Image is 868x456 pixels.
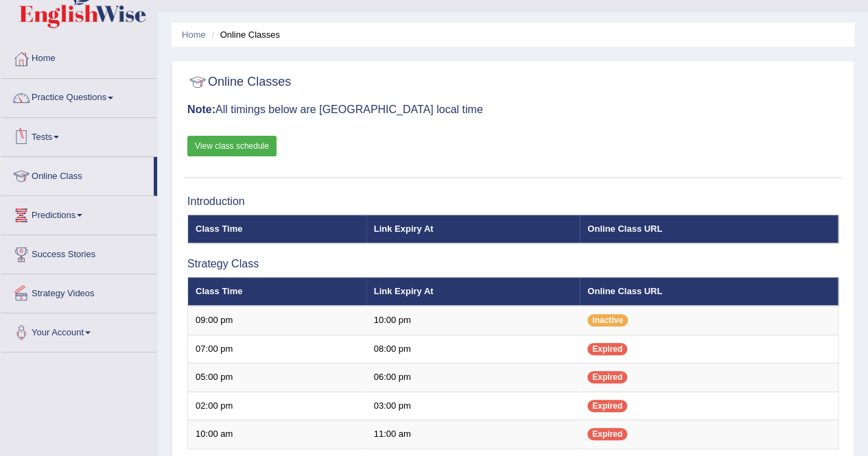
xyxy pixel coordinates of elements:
h3: Strategy Class [187,258,838,270]
th: Link Expiry At [366,277,580,306]
th: Link Expiry At [366,215,580,243]
td: 03:00 pm [366,392,580,420]
td: 09:00 pm [188,306,366,335]
span: Expired [587,400,627,412]
li: Online Classes [208,28,280,41]
a: Practice Questions [1,79,157,113]
h2: Online Classes [187,72,291,93]
span: Expired [587,428,627,440]
a: Success Stories [1,235,157,269]
h3: All timings below are [GEOGRAPHIC_DATA] local time [187,104,838,116]
span: Inactive [587,314,628,326]
td: 06:00 pm [366,363,580,392]
th: Class Time [188,277,366,306]
td: 05:00 pm [188,363,366,392]
td: 07:00 pm [188,335,366,363]
b: Note: [187,104,215,115]
h3: Introduction [187,195,838,208]
a: View class schedule [187,136,277,156]
a: Your Account [1,313,157,348]
a: Home [1,40,157,74]
td: 02:00 pm [188,392,366,420]
a: Predictions [1,196,157,230]
a: Online Class [1,157,154,191]
td: 08:00 pm [366,335,580,363]
td: 10:00 pm [366,306,580,335]
a: Strategy Videos [1,274,157,309]
a: Home [182,29,206,40]
a: Tests [1,118,157,152]
td: 10:00 am [188,420,366,449]
th: Class Time [188,215,366,243]
td: 11:00 am [366,420,580,449]
span: Expired [587,371,627,383]
th: Online Class URL [580,215,838,243]
th: Online Class URL [580,277,838,306]
span: Expired [587,343,627,355]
